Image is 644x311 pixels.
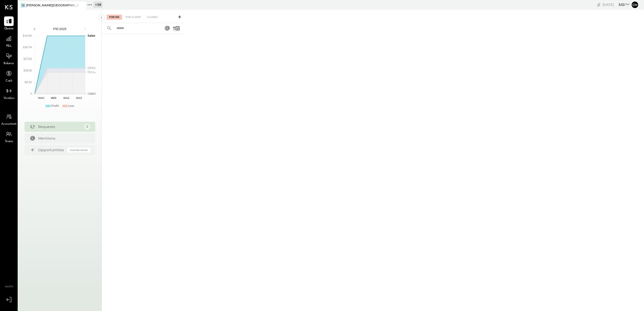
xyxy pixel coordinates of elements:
text: $45.9K [23,34,32,37]
a: Accountant [0,112,17,126]
text: $36.7K [23,45,32,49]
text: W42 [63,96,69,100]
span: Balance [4,61,14,66]
div: [PERSON_NAME][GEOGRAPHIC_DATA] [26,3,79,7]
div: + 38 [93,2,103,8]
span: Cash [6,79,12,83]
text: $18.3K [23,69,32,72]
div: [DATE] [603,2,630,7]
span: Accountant [1,122,17,126]
span: Vendors [4,96,14,101]
div: Opportunities [38,147,65,152]
div: P10 2025 [38,27,81,31]
text: W40 [38,96,44,100]
text: W43 [76,96,82,100]
text: OPEX [88,66,96,70]
div: copy link [596,2,601,7]
text: Occu... [88,70,96,74]
text: 0 [30,92,32,95]
span: P&L [6,44,12,48]
span: Queue [4,27,14,31]
span: Teams [5,139,13,144]
div: TA [21,3,25,8]
div: Requests [38,124,82,129]
div: Coming Soon [67,148,90,152]
div: For Me [107,15,122,20]
div: 2 [84,124,90,130]
text: $9.2K [25,80,32,84]
div: Mentions [38,136,88,141]
a: Teams [0,129,17,144]
a: Queue [0,16,17,31]
div: Loss [68,104,74,108]
a: Vendors [0,86,17,101]
text: Sales [88,34,95,37]
div: Closed [145,15,160,20]
div: Profit [51,104,59,108]
text: Labor [88,92,95,95]
a: Cash [0,69,17,83]
a: P&L [0,34,17,48]
a: Balance [0,51,17,66]
div: For Client [123,15,144,20]
text: $27.5K [23,57,32,61]
text: W41 [51,96,56,100]
button: Ch [631,1,639,9]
